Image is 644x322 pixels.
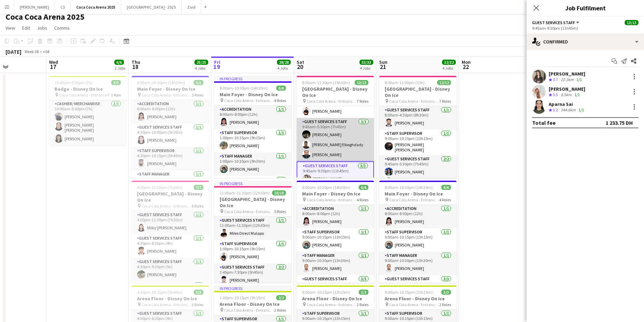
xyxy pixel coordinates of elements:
app-job-card: 4:00pm-11:30pm (7h30m)7/7[GEOGRAPHIC_DATA] - Disney On Ice Coca Cola Arena - Entrance F6 RolesGue... [132,181,209,283]
app-job-card: 10:00am-5:00pm (7h)3/3Badge - Disney On Ice Coca Cola Arena - Entrance F1 RoleCashier/ Merchandis... [49,76,126,145]
div: 8:00am-11:30pm (15h30m)13/13[GEOGRAPHIC_DATA] - Disney On Ice Coca Cola Arena - Entrance F7 Roles... [297,76,374,178]
span: 7/7 [194,185,203,190]
div: [PERSON_NAME] [549,86,585,92]
app-card-role: Accreditation1/18:00am-8:00pm (12h)[PERSON_NAME] [132,100,209,123]
span: 4 Roles [357,197,368,202]
span: 5 Roles [274,209,286,214]
span: Coca Cola Arena - Entrance F [142,203,192,209]
span: 13/13 [355,80,368,85]
button: Guest Services Staff [532,20,580,25]
span: 3/3 [111,80,121,85]
app-card-role: Staff Supervisor1/19:00am-10:15pm (13h15m)[PERSON_NAME] [297,228,374,252]
div: In progress11:00am-11:30pm (12h30m)10/10[GEOGRAPHIC_DATA] - Disney On Ice Coca Cola Arena - Entra... [214,181,291,283]
span: Coca Cola Arena - Entrance F [307,302,357,307]
app-card-role: Staff Supervisor1/14:30pm-10:15pm (5h45m)[PERSON_NAME] [132,147,209,170]
h1: Coca Coca Arena 2025 [6,12,85,22]
span: Fri [214,59,220,65]
h3: Badge - Disney On Ice [49,86,126,92]
button: [GEOGRAPHIC_DATA] - 2025 [121,0,182,14]
app-card-role: Guest Services Staff3/39:45am-5:30pm (7h45m)[PERSON_NAME][PERSON_NAME] Elboghdady[PERSON_NAME] [297,118,374,161]
span: 8:00am-10:30pm (14h30m) [385,185,433,190]
app-card-role: Guest Services Staff3/3 [214,176,291,221]
span: Coca Cola Arena - Entrance F [307,197,357,202]
span: Sun [379,59,387,65]
span: 2 Roles [439,302,451,307]
span: 3.3 [553,92,558,97]
div: 4 Jobs [442,66,455,71]
span: 22 [461,63,471,71]
span: 1 Role [111,92,121,98]
app-card-role: Guest Services Staff1/18:00am-4:30pm (8h30m)[PERSON_NAME] [379,106,456,130]
span: Coca Cola Arena - Entrance F [142,302,192,307]
span: 20 [296,63,304,71]
app-card-role: Accreditation1/18:00am-8:00pm (12h)[PERSON_NAME] [379,205,456,228]
button: Zaid [182,0,201,14]
h3: [GEOGRAPHIC_DATA] - Disney On Ice [379,86,456,98]
button: Coca Coca Arena 2025 [71,0,121,14]
h3: Main Foyer - Disney On Ice [379,191,456,197]
button: C3 [55,0,71,14]
div: +04 [43,49,49,54]
span: 1:00pm-10:15pm (9h15m) [220,295,265,300]
a: Edit [19,23,33,32]
div: In progress [214,285,291,291]
span: Thu [132,59,140,65]
app-card-role: Guest Services Staff1/14:00pm-11:30pm (7h30m)Milky [PERSON_NAME] [132,211,209,234]
span: Wed [49,59,58,65]
span: 13/13 [625,20,638,25]
app-card-role: Staff Supervisor1/11:00pm-10:15pm (9h15m)[PERSON_NAME] [214,129,291,152]
span: 28/28 [277,60,291,65]
span: Coca Cola Arena - Entrance F [224,308,274,313]
span: 3 Roles [192,302,203,307]
span: 25/25 [194,60,208,65]
div: 8:00am-11:00pm (15h)12/12[GEOGRAPHIC_DATA] - Disney On Ice Coca Cola Arena - Entrance F7 RolesGue... [379,76,456,178]
app-card-role: Staff Manager1/19:00am-10:30pm (13h30m)[PERSON_NAME] [379,252,456,275]
div: In progress [214,181,291,186]
div: [PERSON_NAME] [549,71,585,77]
app-card-role: Staff Supervisor1/19:00am-10:15pm (13h15m)[PERSON_NAME] [379,228,456,252]
div: Confirmed [527,33,644,50]
div: 8.5km [559,92,573,98]
span: 3.7 [553,77,558,82]
app-skills-label: 1/1 [574,92,580,97]
app-card-role: Staff Supervisor1/19:00am-10:15pm (13h15m)[PERSON_NAME] [PERSON_NAME] [379,130,456,155]
app-job-card: 8:00am-10:30pm (14h30m)6/6Main Foyer - Disney On Ice Coca Cola Arena - Entrance F4 RolesAccredita... [379,181,456,283]
span: Mon [462,59,471,65]
span: 8:00am-10:30pm (14h30m) [220,85,268,91]
app-card-role: Staff Manager1/11:00pm-10:30pm (9h30m)[PERSON_NAME] [214,152,291,176]
span: Week 38 [23,49,40,54]
span: Coca Cola Arena - Entrance F [59,92,110,98]
span: 4 Roles [274,98,286,103]
button: [PERSON_NAME] [14,0,55,14]
span: 4 Roles [439,197,451,202]
div: Total fee [532,119,556,126]
span: Coca Cola Arena - Entrance F [389,197,439,202]
app-card-role: Cashier/ Merchandise3/310:00am-5:00pm (7h)[PERSON_NAME][PERSON_NAME] [PERSON_NAME][PERSON_NAME] [49,100,126,145]
span: 3/3 [441,290,451,295]
h3: [GEOGRAPHIC_DATA] - Disney On Ice [214,196,291,209]
span: Coca Cola Arena - Entrance F [389,99,439,104]
app-card-role: Guest Services Staff2/2 [132,281,209,317]
app-card-role: Accreditation1/18:00am-8:00pm (12h)[PERSON_NAME] [297,205,374,228]
h3: Arena Floor - Disney On Ice [297,295,374,302]
app-job-card: In progress8:00am-10:30pm (14h30m)6/6Main Foyer - Disney On Ice Coca Cola Arena - Entrance F4 Rol... [214,76,291,178]
app-card-role: Accreditation1/18:00am-8:00pm (12h)[PERSON_NAME] [214,105,291,129]
app-card-role: Staff Supervisor1/11:00pm-10:15pm (9h15m)[PERSON_NAME] [214,240,291,263]
span: Edit [22,25,30,31]
span: 12/12 [437,80,451,85]
span: 5/5 [194,80,203,85]
div: Aparna Sai [549,101,585,107]
h3: Main Foyer - Disney On Ice [297,191,374,197]
span: Jobs [37,25,47,31]
div: 2 Jobs [115,66,125,71]
span: View [6,25,15,31]
app-card-role: Guest Services Staff1/14:30pm-9:30pm (5h)[PERSON_NAME] [132,258,209,281]
span: Guest Services Staff [532,20,575,25]
a: Jobs [34,23,50,32]
div: 244.6km [559,107,577,113]
app-card-role: Guest Services Staff1/111:00am-11:30pm (12h30m)Miles Direct Malapo [214,217,291,240]
span: Coca Cola Arena - Entrance F [389,302,439,307]
span: 4:30pm-10:15pm (5h45m) [137,290,183,295]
